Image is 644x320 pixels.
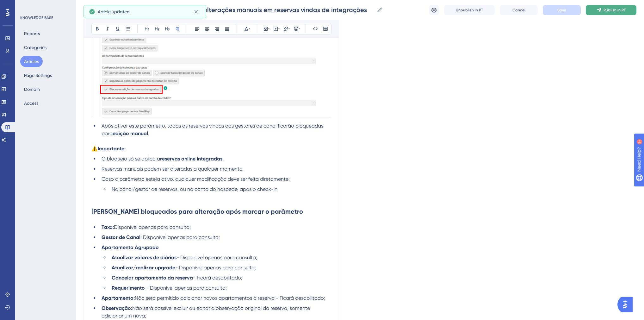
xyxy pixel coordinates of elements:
strong: edição manual [113,130,148,136]
span: O bloqueio só se aplica a [102,156,160,162]
button: Publish in PT [586,5,636,15]
strong: Taxa: [102,224,114,230]
button: Cancel [500,5,538,15]
div: KNOWLEDGE BASE [20,15,53,20]
div: 9+ [43,3,47,8]
strong: Atualizar valores de diárias [112,254,176,260]
span: Não será permitido adicionar novos apartamentos à reserva - Ficará desabilitado; [135,295,325,301]
span: Cancel [512,8,525,13]
span: Article updated. [98,8,131,16]
button: Reports [20,28,44,39]
strong: Apartamento: [102,295,135,301]
span: . [148,130,149,136]
span: Need Help? [15,2,40,9]
strong: Requerimento [112,285,145,291]
button: Articles [20,56,43,67]
strong: reservas online integradas. [160,156,224,162]
strong: Gestor de Canal [102,234,140,240]
span: Não será possível excluir ou editar a observação original da reserva, somente adicionar um nova; [102,305,311,319]
input: Article Name [84,5,374,14]
span: Caso o parâmetro esteja ativo, qualquer modificação deve ser feita diretamente: [102,176,290,182]
span: Reservas manuais podem ser alteradas a qualquer momento. [102,166,244,172]
span: - Disponível apenas para consulta; [176,254,257,260]
span: Save [557,8,566,13]
strong: Atualizar/realizar upgrade [112,265,175,271]
button: Access [20,97,42,109]
button: Domain [20,84,44,95]
strong: Apartamento Agrupado [102,244,159,250]
span: Publish in PT [604,8,626,13]
iframe: UserGuiding AI Assistant Launcher [617,295,636,314]
span: Disponível apenas para consulta; [114,224,191,230]
span: : Disponível apenas para consulta; [140,234,220,240]
button: Unpublish in PT [444,5,495,15]
strong: Cancelar apartamento da reserva [112,275,193,281]
button: Save [543,5,581,15]
strong: Observação: [102,305,132,311]
button: Page Settings [20,70,56,81]
span: Após ativar este parâmetro, todas as reservas vindas dos gestores de canal ficarão bloqueadas para [102,123,325,136]
span: Unpublish in PT [456,8,483,13]
span: No canal/gestor de reservas, ou na conta do hóspede, após o check-in. [112,186,279,192]
strong: [PERSON_NAME] bloqueados para alteração após marcar o parâmetro [91,208,303,215]
strong: ⚠️Importante: [91,146,126,152]
button: Categories [20,42,50,53]
span: - Ficará desabilitado; [193,275,242,281]
span: - Disponível apenas para consulta; [145,285,227,291]
span: - Disponível apenas para consulta; [175,265,256,271]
